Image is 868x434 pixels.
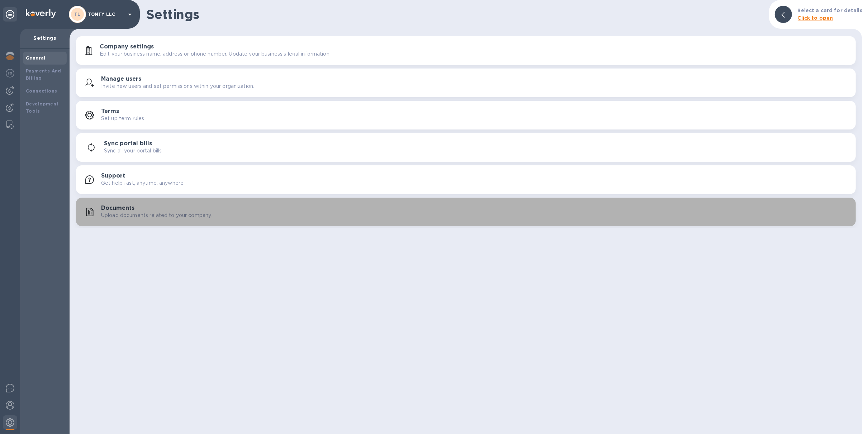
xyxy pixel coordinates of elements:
h3: Sync portal bills [104,140,152,147]
b: TL [74,11,81,17]
h3: Terms [101,108,119,115]
p: Settings [26,34,64,42]
p: Upload documents related to your company. [101,212,212,219]
button: Manage usersInvite new users and set permissions within your organization. [76,69,856,97]
b: Select a card for details [798,8,862,13]
p: Invite new users and set permissions within your organization. [101,82,254,90]
p: Sync all your portal bills [104,147,162,155]
h3: Documents [101,205,134,212]
b: Payments And Billing [26,68,61,81]
p: Get help fast, anytime, anywhere [101,179,184,187]
button: SupportGet help fast, anytime, anywhere [76,165,856,194]
h3: Support [101,173,125,179]
div: Unpin categories [3,7,17,22]
h3: Manage users [101,76,141,82]
p: Set up term rules [101,115,144,122]
h1: Settings [146,7,763,22]
button: DocumentsUpload documents related to your company. [76,198,856,226]
button: TermsSet up term rules [76,101,856,129]
b: Development Tools [26,101,58,114]
b: Connections [26,88,57,94]
button: Company settingsEdit your business name, address or phone number. Update your business's legal in... [76,36,856,65]
p: TOMTY LLC [88,12,124,17]
button: Sync portal billsSync all your portal bills [76,133,856,162]
p: Edit your business name, address or phone number. Update your business's legal information. [100,50,331,58]
h3: Company settings [100,43,154,50]
b: General [26,55,46,61]
b: Click to open [798,15,833,21]
img: Logo [26,9,56,18]
img: Foreign exchange [6,69,14,77]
